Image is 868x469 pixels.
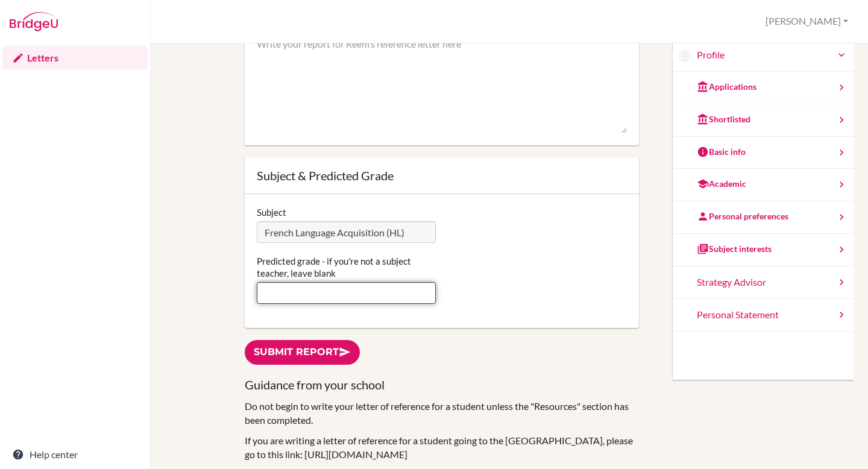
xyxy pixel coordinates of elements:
a: Personal Statement [673,299,854,332]
a: Academic [673,169,854,201]
label: Predicted grade - if you're not a subject teacher, leave blank [257,255,436,279]
a: Applications [673,72,854,104]
label: Subject [257,206,286,218]
img: Bridge-U [10,12,58,31]
a: Help center [2,442,148,467]
div: Subject interests [697,243,772,255]
div: Subject & Predicted Grade [257,169,627,181]
a: Profile [697,48,848,62]
div: Personal preferences [697,210,788,222]
p: If you are writing a letter of reference for a student going to the [GEOGRAPHIC_DATA], please go ... [245,434,639,462]
h3: Guidance from your school [245,377,639,393]
a: Letters [2,46,148,70]
img: Reem Abadi [679,50,691,62]
a: Basic info [673,137,854,169]
a: Subject interests [673,234,854,266]
a: Strategy Advisor [673,266,854,299]
p: Do not begin to write your letter of reference for a student unless the "Resources" section has b... [245,400,639,427]
div: Applications [697,81,756,93]
a: Submit report [245,340,360,365]
div: Shortlisted [697,113,750,125]
button: [PERSON_NAME] [760,10,854,33]
div: Basic info [697,146,746,158]
a: Shortlisted [673,104,854,137]
a: Personal preferences [673,201,854,234]
div: Academic [697,178,746,190]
